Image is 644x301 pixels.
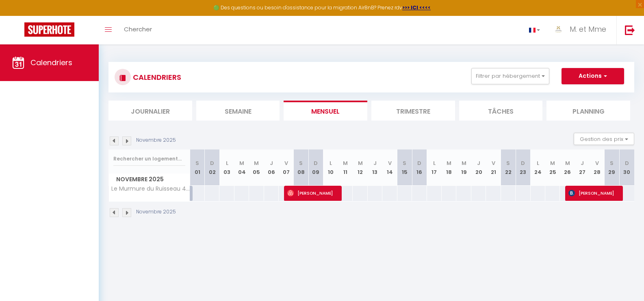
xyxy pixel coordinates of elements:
[531,149,545,186] th: 24
[546,16,616,44] a: ... M. et Mme
[403,159,406,167] abbr: S
[190,149,205,186] th: 01
[521,159,525,167] abbr: D
[284,101,367,121] li: Mensuel
[427,149,442,186] th: 17
[442,149,456,186] th: 18
[109,174,190,185] span: Novembre 2025
[299,159,303,167] abbr: S
[219,149,234,186] th: 03
[210,159,214,167] abbr: D
[382,149,397,186] th: 14
[113,152,185,166] input: Rechercher un logement...
[368,149,382,186] th: 13
[353,149,367,186] th: 12
[459,101,543,121] li: Tâches
[294,149,308,186] th: 08
[412,149,427,186] th: 16
[196,101,280,121] li: Semaine
[226,159,228,167] abbr: L
[314,159,318,167] abbr: D
[625,25,635,35] img: logout
[308,149,323,186] th: 09
[456,149,471,186] th: 19
[30,57,72,68] span: Calendriers
[568,185,617,201] span: [PERSON_NAME]
[205,149,219,186] th: 02
[234,149,249,186] th: 04
[124,25,152,33] span: Chercher
[402,4,431,11] a: >>> ICI <<<<
[108,101,192,121] li: Journalier
[581,159,584,167] abbr: J
[486,149,501,186] th: 21
[562,68,624,84] button: Actions
[343,159,348,167] abbr: M
[136,136,176,144] p: Novembre 2025
[284,159,288,167] abbr: V
[570,24,606,34] span: M. et Mme
[388,159,392,167] abbr: V
[195,159,199,167] abbr: S
[595,159,599,167] abbr: V
[118,16,158,44] a: Chercher
[492,159,495,167] abbr: V
[249,149,264,186] th: 05
[590,149,604,186] th: 28
[397,149,412,186] th: 15
[323,149,338,186] th: 10
[358,159,363,167] abbr: M
[575,149,590,186] th: 27
[338,149,353,186] th: 11
[537,159,539,167] abbr: L
[471,149,486,186] th: 20
[574,133,634,145] button: Gestion des prix
[371,101,455,121] li: Trimestre
[287,185,336,201] span: [PERSON_NAME]
[270,159,273,167] abbr: J
[254,159,259,167] abbr: M
[552,23,564,35] img: ...
[110,186,191,192] span: Le Murmure du Ruisseau 4* - Sauna, terrasse & BBQ
[545,149,560,186] th: 25
[462,159,466,167] abbr: M
[417,159,421,167] abbr: D
[546,101,630,121] li: Planning
[550,159,555,167] abbr: M
[373,159,377,167] abbr: J
[447,159,451,167] abbr: M
[610,159,614,167] abbr: S
[565,159,570,167] abbr: M
[131,68,181,86] h3: CALENDRIERS
[330,159,332,167] abbr: L
[506,159,510,167] abbr: S
[501,149,516,186] th: 22
[625,159,629,167] abbr: D
[619,149,634,186] th: 30
[605,149,619,186] th: 29
[239,159,244,167] abbr: M
[560,149,575,186] th: 26
[477,159,480,167] abbr: J
[264,149,279,186] th: 06
[24,22,74,37] img: Super Booking
[279,149,293,186] th: 07
[136,208,176,216] p: Novembre 2025
[516,149,530,186] th: 23
[471,68,549,84] button: Filtrer par hébergement
[433,159,436,167] abbr: L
